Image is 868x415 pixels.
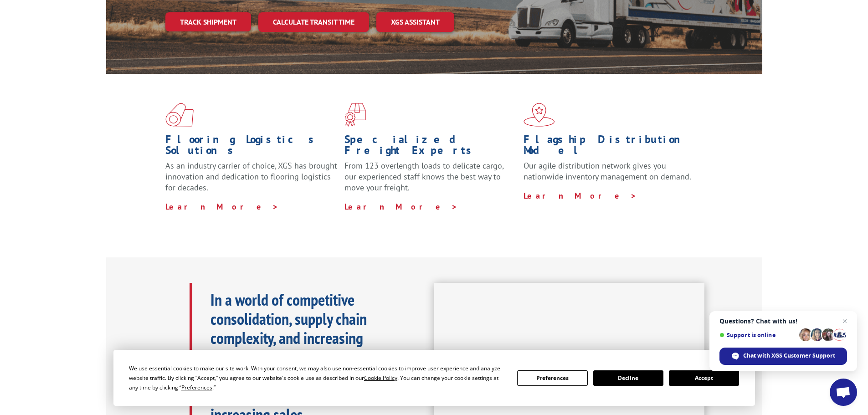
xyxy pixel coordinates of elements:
[719,348,847,365] div: Chat with XGS Customer Support
[669,370,739,386] button: Accept
[839,316,850,327] span: Close chat
[593,370,663,386] button: Decline
[376,12,454,32] a: XGS ASSISTANT
[719,332,796,338] span: Support is online
[517,370,587,386] button: Preferences
[129,364,506,392] div: We use essential cookies to make our site work. With your consent, we may also use non-essential ...
[719,318,847,325] span: Questions? Chat with us!
[344,160,517,201] p: From 123 overlength loads to delicate cargo, our experienced staff knows the best way to move you...
[524,103,555,127] img: xgs-icon-flagship-distribution-model-red
[344,103,366,127] img: xgs-icon-focused-on-flooring-red
[524,134,696,160] h1: Flagship Distribution Model
[113,350,755,406] div: Cookie Consent Prompt
[165,201,279,212] a: Learn More >
[165,103,194,127] img: xgs-icon-total-supply-chain-intelligence-red
[165,160,337,193] span: As an industry carrier of choice, XGS has brought innovation and dedication to flooring logistics...
[830,379,857,406] div: Open chat
[524,160,691,182] span: Our agile distribution network gives you nationwide inventory management on demand.
[181,384,212,391] span: Preferences
[258,12,369,32] a: Calculate transit time
[165,12,251,31] a: Track shipment
[524,190,637,201] a: Learn More >
[165,134,338,160] h1: Flooring Logistics Solutions
[344,201,458,212] a: Learn More >
[743,352,835,360] span: Chat with XGS Customer Support
[364,374,397,382] span: Cookie Policy
[344,134,517,160] h1: Specialized Freight Experts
